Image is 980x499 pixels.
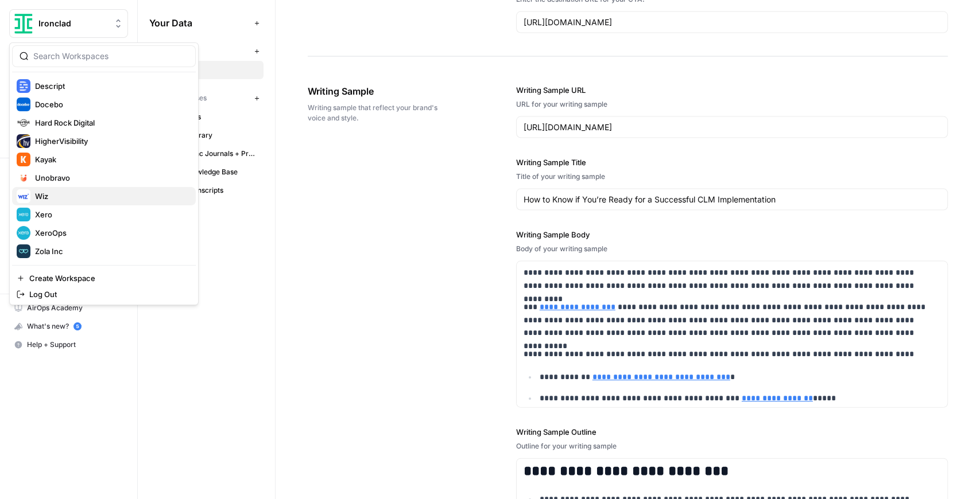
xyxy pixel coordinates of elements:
[308,103,452,123] span: Writing sample that reflect your brand's voice and style.
[35,172,187,184] span: Unobravo
[13,13,34,34] img: Ironclad Logo
[35,227,187,239] span: XeroOps
[35,117,187,128] span: Hard Rock Digital
[149,181,264,200] a: Sales Transcripts
[27,303,123,313] span: AirOps Academy
[167,204,258,214] span: Sitemap
[167,130,258,141] span: Image Library
[29,289,187,300] span: Log Out
[29,272,187,284] span: Create Workspace
[38,18,108,29] span: Ironclad
[516,99,948,110] div: URL for your writing sample
[524,194,940,205] input: Game Day Gear Guide
[149,145,264,163] a: Ironcladinc Journals + Products
[516,171,948,182] div: Title of your writing sample
[516,84,948,96] label: Writing Sample URL
[35,135,187,147] span: HigherVisibility
[524,122,940,133] input: www.sundaysoccer.com/game-day
[17,79,30,93] img: Descript Logo
[516,426,948,438] label: Writing Sample Outline
[149,108,264,126] a: IC Reports
[9,299,128,317] a: AirOps Academy
[17,226,30,240] img: XeroOps Logo
[17,153,30,166] img: Kayak Logo
[9,317,128,336] button: What's new? 5
[149,200,264,218] a: Sitemap
[9,9,128,38] button: Workspace: Ironclad
[167,167,258,177] span: New Knowledge Base
[33,50,188,62] input: Search Workspaces
[35,245,187,257] span: Zola Inc
[73,322,82,330] a: 5
[76,323,79,329] text: 5
[167,185,258,196] span: Sales Transcripts
[9,336,128,354] button: Help + Support
[27,340,123,350] span: Help + Support
[17,98,30,111] img: Docebo Logo
[167,149,258,159] span: Ironcladinc Journals + Products
[17,244,30,258] img: Zola Inc Logo
[308,84,452,98] span: Writing Sample
[17,171,30,185] img: Unobravo Logo
[17,134,30,148] img: HigherVisibility Logo
[12,270,196,286] a: Create Workspace
[35,99,187,110] span: Docebo
[17,116,30,130] img: Hard Rock Digital Logo
[35,80,187,92] span: Descript
[35,154,187,165] span: Kayak
[9,42,199,305] div: Workspace: Ironclad
[149,61,264,79] a: Ironclad
[516,244,948,254] div: Body of your writing sample
[35,190,187,202] span: Wiz
[516,157,948,168] label: Writing Sample Title
[149,126,264,145] a: Image Library
[516,441,948,451] div: Outline for your writing sample
[35,209,187,220] span: Xero
[167,65,258,75] span: Ironclad
[167,112,258,122] span: IC Reports
[524,17,940,28] input: www.sundaysoccer.com/gearup
[149,163,264,181] a: New Knowledge Base
[17,208,30,221] img: Xero Logo
[12,286,196,302] a: Log Out
[149,16,250,30] span: Your Data
[10,318,127,335] div: What's new?
[516,229,948,240] label: Writing Sample Body
[17,189,30,203] img: Wiz Logo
